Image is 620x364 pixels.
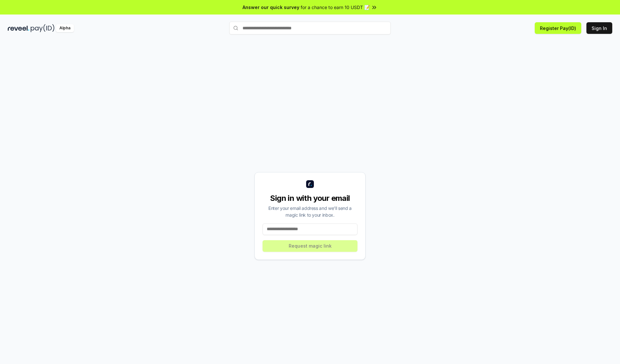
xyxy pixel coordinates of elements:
button: Sign In [586,22,612,34]
div: Alpha [56,24,74,32]
button: Register Pay(ID) [535,22,581,34]
div: Enter your email address and we’ll send a magic link to your inbox. [263,205,357,218]
span: for a chance to earn 10 USDT 📝 [301,4,370,11]
img: logo_small [306,180,314,188]
img: pay_id [31,24,55,32]
img: reveel_dark [8,24,29,32]
span: Answer our quick survey [243,4,299,11]
div: Sign in with your email [263,193,357,203]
